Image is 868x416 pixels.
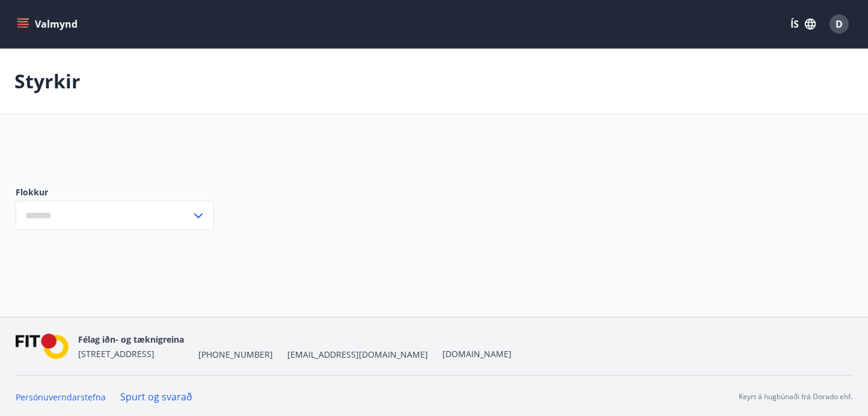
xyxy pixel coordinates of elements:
[14,13,82,35] button: menu
[784,13,822,35] button: ÍS
[198,349,273,361] span: [PHONE_NUMBER]
[836,17,843,31] span: D
[78,348,154,359] span: [STREET_ADDRESS]
[739,391,852,402] p: Keyrt á hugbúnaði frá Dorado ehf.
[16,186,214,198] label: Flokkur
[120,390,192,403] a: Spurt og svarað
[14,68,81,94] p: Styrkir
[442,348,512,359] a: [DOMAIN_NAME]
[16,391,106,403] a: Persónuverndarstefna
[16,334,69,359] img: FPQVkF9lTnNbbaRSFyT17YYeljoOGk5m51IhT0bO.png
[825,10,854,38] button: D
[287,349,428,361] span: [EMAIL_ADDRESS][DOMAIN_NAME]
[78,334,184,345] span: Félag iðn- og tæknigreina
